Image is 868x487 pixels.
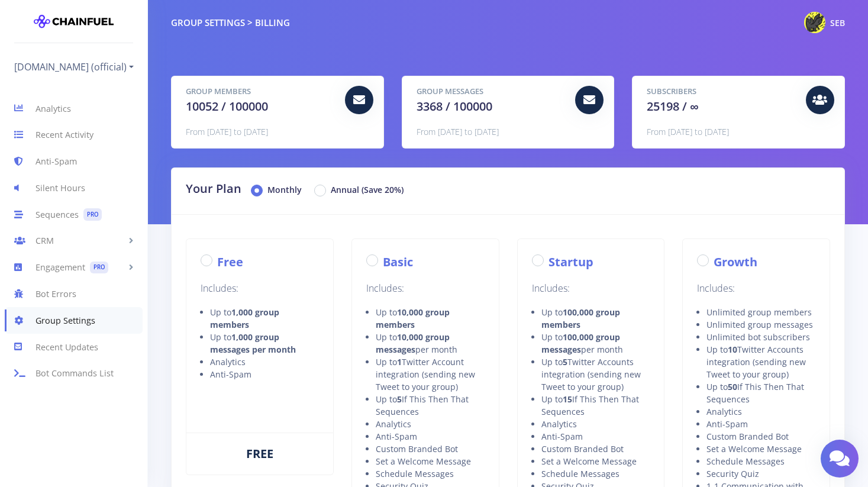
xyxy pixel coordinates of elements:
a: @while0 Photo SEB [795,9,845,36]
h5: Group Messages [417,86,567,98]
li: Up to [210,306,319,331]
li: Analytics [541,418,650,430]
strong: 1 [397,356,402,367]
li: Up to If This Then That Sequences [706,380,815,405]
li: Up to [541,306,650,331]
strong: 10,000 group members [376,307,450,330]
label: Growth [714,253,757,271]
strong: 5 [397,394,402,405]
label: Startup [548,253,593,271]
label: Free [217,253,243,271]
li: Set a Welcome Message [541,455,650,467]
li: Up to Twitter Account integration (sending new Tweet to your group) [376,356,485,393]
p: Includes: [532,280,650,296]
span: SEB [830,17,845,28]
li: Up to per month [376,331,485,356]
li: Schedule Messages [706,455,815,467]
li: Schedule Messages [376,467,485,480]
img: chainfuel-logo [34,9,114,33]
li: Up to Twitter Accounts integration (sending new Tweet to your group) [706,343,815,380]
li: Up to [210,331,319,356]
li: Analytics [210,356,319,368]
img: @while0 Photo [804,12,825,33]
p: Includes: [201,280,319,296]
li: Analytics [376,418,485,430]
li: Up to per month [541,331,650,356]
strong: 15 [563,394,572,405]
a: [DOMAIN_NAME] (official) [14,57,134,76]
strong: 10,000 group messages [376,331,450,355]
strong: 100,000 group members [541,307,620,330]
li: Up to If This Then That Sequences [541,393,650,418]
span: PRO [90,262,108,274]
li: Anti-Spam [210,368,319,380]
span: FREE [246,446,273,462]
li: Set a Welcome Message [376,455,485,467]
p: Includes: [697,280,815,296]
li: Custom Branded Bot [706,430,815,443]
li: Security Quiz [706,467,815,480]
span: From [DATE] to [DATE] [417,126,499,137]
a: Group Settings [5,307,143,334]
strong: 100,000 group messages [541,331,620,355]
li: Unlimited group members [706,306,815,318]
li: Custom Branded Bot [376,443,485,455]
li: Analytics [706,405,815,418]
li: Anti-Spam [541,430,650,443]
span: From [DATE] to [DATE] [647,126,729,137]
span: 10052 / 100000 [186,98,268,114]
li: Up to Twitter Accounts integration (sending new Tweet to your group) [541,356,650,393]
span: 3368 / 100000 [417,98,492,114]
strong: 5 [563,356,567,367]
p: Includes: [366,280,485,296]
li: Anti-Spam [706,418,815,430]
strong: 50 [728,381,737,392]
li: Unlimited group messages [706,318,815,331]
label: Monthly [267,183,302,198]
li: Custom Branded Bot [541,443,650,455]
span: PRO [83,208,102,221]
label: Annual (Save 20%) [331,183,404,198]
strong: 10 [728,344,737,355]
strong: 1,000 group messages per month [210,331,296,355]
li: Set a Welcome Message [706,443,815,455]
h2: Your Plan [186,180,830,198]
li: Up to [376,306,485,331]
strong: 1,000 group members [210,307,279,330]
h5: Group Members [186,86,336,98]
li: Schedule Messages [541,467,650,480]
span: 25198 / ∞ [647,98,698,114]
span: From [DATE] to [DATE] [186,126,268,137]
h5: Subscribers [647,86,797,98]
label: Basic [383,253,413,271]
div: Group Settings > Billing [171,16,290,30]
li: Unlimited bot subscribers [706,331,815,343]
li: Up to If This Then That Sequences [376,393,485,418]
li: Anti-Spam [376,430,485,443]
